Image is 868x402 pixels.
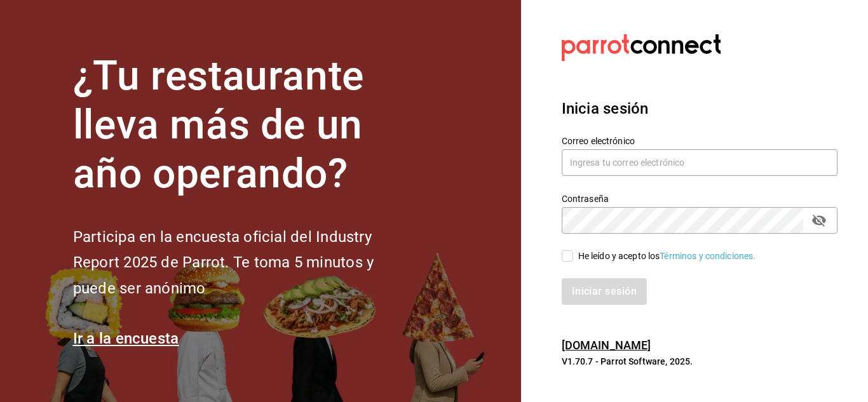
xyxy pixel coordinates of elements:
label: Contraseña [562,194,837,203]
p: V1.70.7 - Parrot Software, 2025. [562,355,837,368]
a: Términos y condiciones. [660,251,756,261]
input: Ingresa tu correo electrónico [562,149,837,176]
h2: Participa en la encuesta oficial del Industry Report 2025 de Parrot. Te toma 5 minutos y puede se... [73,224,416,302]
a: [DOMAIN_NAME] [562,338,651,352]
h3: Inicia sesión [562,97,837,120]
h1: ¿Tu restaurante lleva más de un año operando? [73,52,416,198]
div: He leído y acepto los [578,250,756,263]
label: Correo electrónico [562,137,837,145]
button: passwordField [808,210,830,231]
a: Ir a la encuesta [73,330,179,347]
